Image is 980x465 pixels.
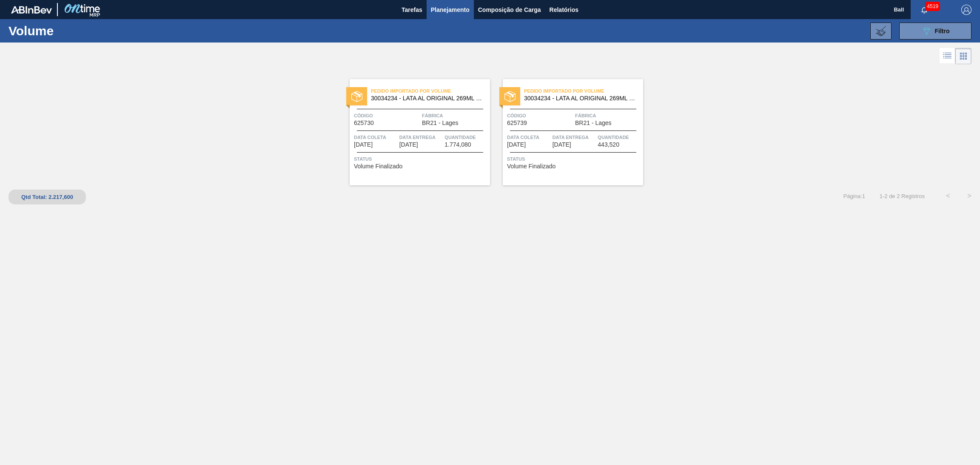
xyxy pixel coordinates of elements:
[351,91,362,102] img: status
[507,163,556,170] span: Volume Finalizado
[940,48,955,64] div: Visão em Lista
[504,91,516,102] img: status
[598,133,641,142] span: Quantidade
[937,185,959,207] button: <
[575,111,641,120] span: Fábrica
[354,133,397,142] span: Data coleta
[935,28,950,34] span: Filtro
[575,120,612,126] span: BR21 - Lages
[955,48,971,64] div: Visão em Cards
[444,142,471,148] span: 1.774,080
[371,95,483,102] span: 30034234 - LATA AL ORIGINAL 269ML BRILHO
[354,142,373,148] span: 05/10/2025
[337,79,490,185] a: statusPedido Importado por Volume30034234 - LATA AL ORIGINAL 269ML BRILHOCódigo625730FábricaBR21 ...
[553,142,571,148] span: 08/10/2025
[878,193,925,199] span: 1 - 2 de 2 Registros
[524,95,636,102] span: 30034234 - LATA AL ORIGINAL 269ML BRILHO
[507,120,527,126] span: 625739
[422,120,459,126] span: BR21 - Lages
[444,133,488,142] span: Quantidade
[925,2,940,11] span: 4519
[843,193,865,199] span: Página : 1
[870,23,892,40] button: Importar Negociações de Volume
[507,155,641,163] span: Status
[399,133,443,142] span: Data entrega
[961,5,971,15] img: Logout
[402,5,422,15] span: Tarefas
[899,23,971,40] button: Filtro
[507,111,573,120] span: Código
[478,5,541,15] span: Composição de Carga
[507,133,550,142] span: Data coleta
[524,87,643,95] span: Pedido Importado por Volume
[490,79,643,185] a: statusPedido Importado por Volume30034234 - LATA AL ORIGINAL 269ML BRILHOCódigo625739FábricaBR21 ...
[9,26,139,36] h1: Volume
[507,142,526,148] span: 06/10/2025
[354,120,374,126] span: 625730
[371,87,490,95] span: Pedido Importado por Volume
[553,133,596,142] span: Data entrega
[422,111,488,120] span: Fábrica
[959,185,980,207] button: >
[598,142,619,148] span: 443,520
[354,111,420,120] span: Código
[354,163,402,170] span: Volume Finalizado
[354,155,488,163] span: Status
[11,6,52,14] img: TNhmsLtSVTkK8tSr43FrP2fwEKptu5GPRR3wAAAABJRU5ErkJggg==
[550,5,578,15] span: Relatórios
[399,142,418,148] span: 07/10/2025
[431,5,470,15] span: Planejamento
[911,4,938,16] button: Notificações
[15,194,80,200] div: Qtd Total: 2.217,600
